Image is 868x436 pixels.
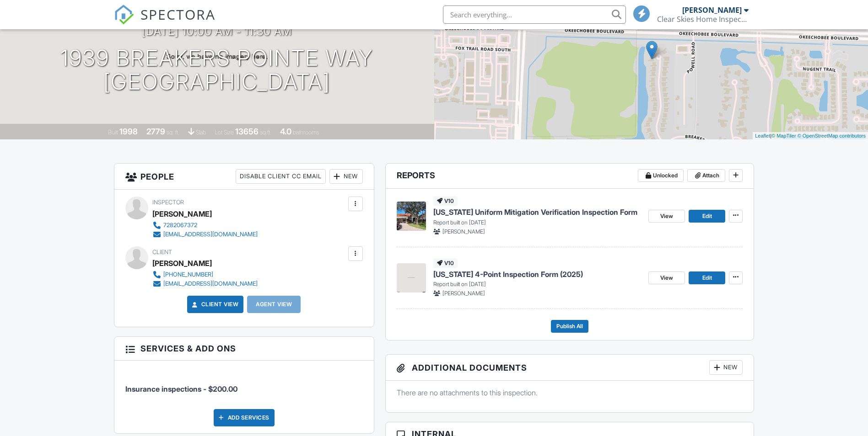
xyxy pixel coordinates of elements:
[152,207,212,221] div: [PERSON_NAME]
[152,221,258,230] a: 7282067372
[125,384,237,393] span: Insurance inspections - $200.00
[152,230,258,239] a: [EMAIL_ADDRESS][DOMAIN_NAME]
[235,127,259,136] div: 13656
[167,129,179,136] span: sq. ft.
[771,133,796,138] a: © MapTiler
[798,133,866,138] a: © OpenStreetMap contributors
[60,46,373,95] h1: 1939 Breakers Pointe Way [GEOGRAPHIC_DATA]
[443,5,626,24] input: Search everything...
[119,127,138,136] div: 1998
[142,25,292,37] h3: [DATE] 10:00 am - 11:30 am
[196,129,206,136] span: slab
[152,270,258,279] a: [PHONE_NUMBER]
[190,300,239,309] a: Client View
[152,249,172,255] span: Client
[163,280,258,287] div: [EMAIL_ADDRESS][DOMAIN_NAME]
[755,133,770,138] a: Leaflet
[114,12,216,32] a: SPECTORA
[114,164,374,190] h3: People
[215,129,234,136] span: Lot Size
[329,169,363,184] div: New
[152,256,212,270] div: [PERSON_NAME]
[114,337,374,361] h3: Services & Add ons
[152,199,184,206] span: Inspector
[397,388,743,398] p: There are no attachments to this inspection.
[709,360,743,375] div: New
[682,5,742,15] div: [PERSON_NAME]
[108,129,118,136] span: Built
[280,127,291,136] div: 4.0
[152,279,258,288] a: [EMAIL_ADDRESS][DOMAIN_NAME]
[293,129,319,136] span: bathrooms
[753,132,868,140] div: |
[214,409,275,426] div: Add Services
[163,271,213,278] div: [PHONE_NUMBER]
[260,129,271,136] span: sq.ft.
[146,127,165,136] div: 2779
[140,5,216,24] span: SPECTORA
[163,222,197,229] div: 7282067372
[657,15,749,24] div: Clear Skies Home Inspection
[125,367,363,401] li: Service: Insurance inspections
[386,355,754,381] h3: Additional Documents
[163,231,258,238] div: [EMAIL_ADDRESS][DOMAIN_NAME]
[236,169,326,184] div: Disable Client CC Email
[114,5,134,25] img: The Best Home Inspection Software - Spectora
